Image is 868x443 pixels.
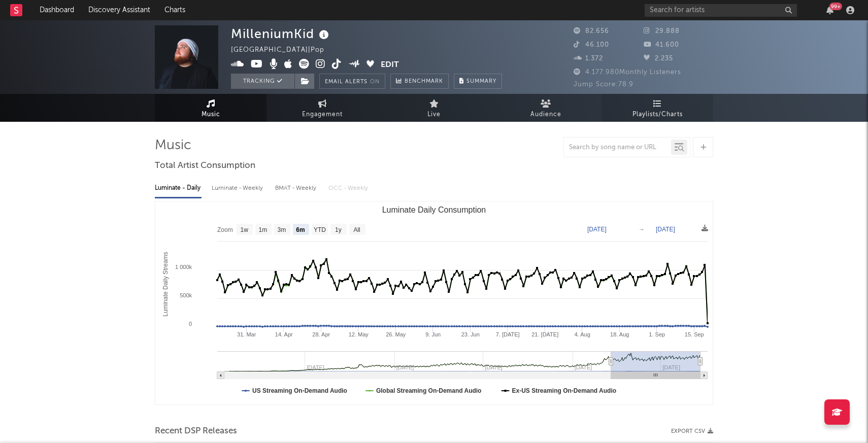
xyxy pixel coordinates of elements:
[574,81,633,88] span: Jump Score: 78.9
[530,109,561,121] span: Audience
[155,160,255,172] span: Total Artist Consumption
[531,331,558,337] text: 21. [DATE]
[496,331,520,337] text: 7. [DATE]
[466,79,496,84] span: Summary
[602,94,713,122] a: Playlists/Charts
[237,331,256,337] text: 31. Mar
[155,425,237,437] span: Recent DSP Releases
[155,94,266,122] a: Music
[644,28,680,35] span: 29.888
[574,69,681,76] span: 4.177.980 Monthly Listeners
[175,264,192,270] text: 1 000k
[259,226,268,233] text: 1m
[829,3,842,10] div: 99 +
[212,180,265,197] div: Luminate - Weekly
[275,180,318,197] div: BMAT - Weekly
[425,331,441,337] text: 9. Jun
[671,428,713,434] button: Export CSV
[202,109,220,121] span: Music
[349,331,369,337] text: 12. May
[155,201,713,404] svg: Luminate Daily Consumption
[266,94,378,122] a: Engagement
[512,387,617,394] text: Ex-US Streaming On-Demand Audio
[390,74,449,89] a: Benchmark
[231,44,336,56] div: [GEOGRAPHIC_DATA] | Pop
[685,331,704,337] text: 15. Sep
[490,94,602,122] a: Audience
[645,4,797,17] input: Search for artists
[575,331,590,337] text: 4. Aug
[353,226,360,233] text: All
[639,226,645,233] text: →
[162,252,169,316] text: Luminate Daily Streams
[644,55,673,62] span: 2.235
[312,331,330,337] text: 28. Apr
[427,109,441,121] span: Live
[574,55,603,62] span: 1.372
[378,94,490,122] a: Live
[632,109,683,121] span: Playlists/Charts
[231,25,331,42] div: MilleniumKid
[381,59,399,72] button: Edit
[574,28,609,35] span: 82.656
[155,180,202,197] div: Luminate - Daily
[296,226,305,233] text: 6m
[382,206,486,214] text: Luminate Daily Consumption
[319,74,385,89] button: Email AlertsOn
[386,331,406,337] text: 26. May
[587,226,607,233] text: [DATE]
[278,226,286,233] text: 3m
[461,331,480,337] text: 23. Jun
[564,144,671,152] input: Search by song name or URL
[376,387,482,394] text: Global Streaming On-Demand Audio
[454,74,502,89] button: Summary
[275,331,293,337] text: 14. Apr
[656,226,675,233] text: [DATE]
[405,76,443,88] span: Benchmark
[180,292,192,298] text: 500k
[644,42,679,48] span: 41.600
[241,226,249,233] text: 1w
[231,74,294,89] button: Tracking
[217,226,233,233] text: Zoom
[314,226,326,233] text: YTD
[189,321,192,327] text: 0
[335,226,342,233] text: 1y
[302,109,343,121] span: Engagement
[826,6,833,14] button: 99+
[649,331,665,337] text: 1. Sep
[252,387,347,394] text: US Streaming On-Demand Audio
[574,42,609,48] span: 46.100
[370,79,380,85] em: On
[610,331,629,337] text: 18. Aug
